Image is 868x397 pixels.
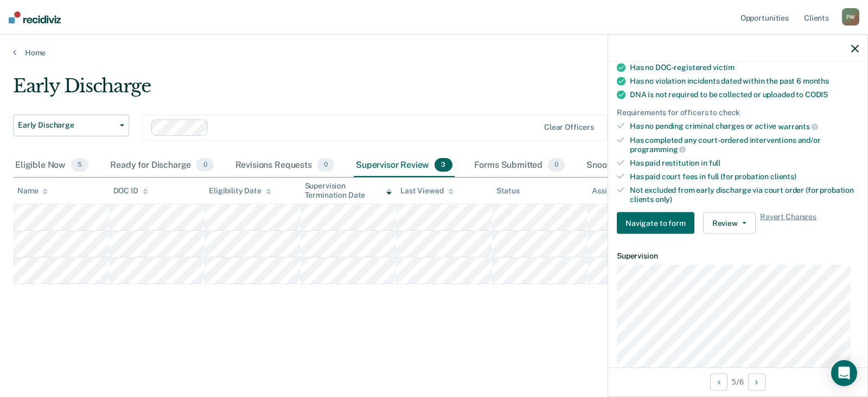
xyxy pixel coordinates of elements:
[630,159,859,168] div: Has paid restitution in
[805,90,828,99] span: CODIS
[592,186,643,196] div: Assigned to
[18,121,116,130] span: Early Discharge
[709,159,720,167] span: full
[9,11,61,23] img: Recidiviz
[435,158,452,172] span: 3
[713,63,735,72] span: victim
[710,373,727,390] button: Previous Opportunity
[630,145,686,154] span: programming
[803,77,829,85] span: months
[617,212,694,234] button: Navigate to form
[317,158,334,172] span: 0
[233,154,336,178] div: Revisions Requests
[108,154,215,178] div: Ready for Discharge
[630,77,859,86] div: Has no violation incidents dated within the past 6
[113,186,148,196] div: DOC ID
[842,8,859,26] div: P W
[748,373,765,390] button: Next Opportunity
[630,172,859,181] div: Has paid court fees in full (for probation
[617,108,859,117] div: Requirements for officers to check
[630,90,859,99] div: DNA is not required to be collected or uploaded to
[630,185,859,204] div: Not excluded from early discharge via court order (for probation clients
[472,154,567,178] div: Forms Submitted
[770,172,796,180] span: clients)
[617,212,699,234] a: Navigate to form link
[496,186,520,196] div: Status
[400,186,453,196] div: Last Viewed
[608,367,867,396] div: 5 / 6
[17,186,48,196] div: Name
[13,75,664,106] div: Early Discharge
[13,154,91,178] div: Eligible Now
[703,212,756,234] button: Review
[630,135,859,154] div: Has completed any court-ordered interventions and/or
[71,158,88,172] span: 5
[13,48,855,58] a: Home
[305,181,392,200] div: Supervision Termination Date
[354,154,455,178] div: Supervisor Review
[548,158,565,172] span: 0
[630,122,859,131] div: Has no pending criminal charges or active
[760,212,816,234] span: Revert Changes
[196,158,213,172] span: 0
[655,194,672,203] span: only)
[209,186,271,196] div: Eligibility Date
[778,122,818,130] span: warrants
[630,63,859,72] div: Has no DOC-registered
[544,123,594,132] div: Clear officers
[617,251,859,261] dt: Supervision
[584,154,650,178] div: Snoozed
[831,360,857,386] div: Open Intercom Messenger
